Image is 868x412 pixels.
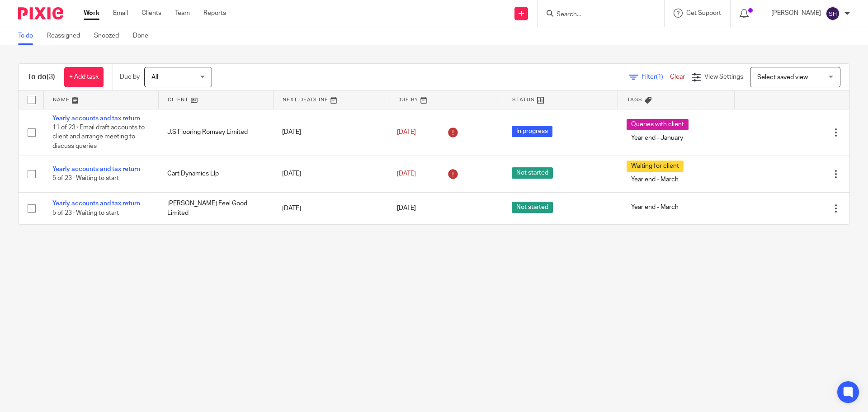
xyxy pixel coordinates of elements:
[656,74,663,80] span: (1)
[512,126,552,137] span: In progress
[94,27,126,45] a: Snoozed
[273,156,388,192] td: [DATE]
[52,175,119,182] span: 5 of 23 · Waiting to start
[52,124,145,149] span: 11 of 23 · Email draft accounts to client and arrange meeting to discuss queries
[52,115,140,122] a: Yearly accounts and tax return
[512,202,553,213] span: Not started
[133,27,155,45] a: Done
[686,10,721,16] span: Get Support
[627,119,689,130] span: Queries with client
[627,161,684,172] span: Waiting for client
[273,192,388,224] td: [DATE]
[627,133,688,144] span: Year end - January
[757,74,808,81] span: Select saved view
[627,202,683,213] span: Year end - March
[203,9,226,18] a: Reports
[151,74,158,81] span: All
[512,167,553,179] span: Not started
[627,174,683,185] span: Year end - March
[18,7,63,19] img: Pixie
[826,6,840,21] img: svg%3E
[556,11,637,19] input: Search
[397,129,416,135] span: [DATE]
[158,192,273,224] td: [PERSON_NAME] Feel Good Limited
[397,170,416,177] span: [DATE]
[175,9,190,18] a: Team
[52,200,140,207] a: Yearly accounts and tax return
[64,67,104,87] a: + Add task
[28,72,55,82] h1: To do
[142,9,161,18] a: Clients
[704,74,743,80] span: View Settings
[642,74,670,80] span: Filter
[273,109,388,156] td: [DATE]
[158,109,273,156] td: J.S Flooring Romsey Limited
[84,9,99,18] a: Work
[158,156,273,192] td: Cart Dynamics Llp
[397,205,416,212] span: [DATE]
[120,72,140,81] p: Due by
[52,166,140,172] a: Yearly accounts and tax return
[113,9,128,18] a: Email
[771,9,821,18] p: [PERSON_NAME]
[47,73,55,81] span: (3)
[52,210,119,216] span: 5 of 23 · Waiting to start
[670,74,685,80] a: Clear
[47,27,87,45] a: Reassigned
[627,97,642,102] span: Tags
[18,27,40,45] a: To do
